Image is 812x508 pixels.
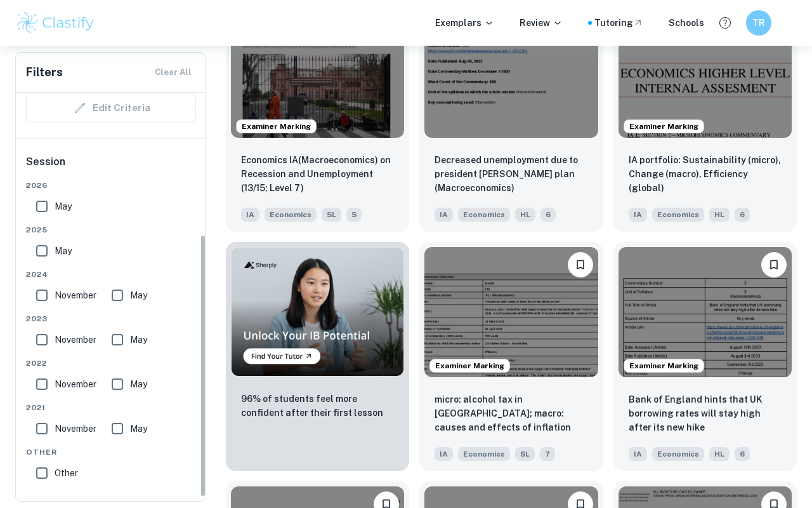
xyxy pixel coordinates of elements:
h6: TR [752,16,766,30]
span: Examiner Marking [624,121,704,132]
button: Help and Feedback [714,12,736,34]
span: 6 [735,447,750,461]
span: 2023 [26,313,196,324]
p: IA portfolio: Sustainability (micro), Change (macro), Efficiency (global) [629,153,782,195]
span: Other [55,466,78,480]
span: May [130,288,147,302]
a: Examiner MarkingBookmarkmicro: alcohol tax in UK; macro: causes and effects of inflation during p... [419,242,603,471]
span: 2025 [26,224,196,236]
span: Examiner Marking [624,360,704,371]
span: Economics [265,208,317,222]
p: Exemplars [435,16,494,30]
span: HL [709,208,730,222]
a: Thumbnail96% of students feel more confident after their first lesson [226,242,409,471]
span: HL [709,447,730,461]
img: Economics IA example thumbnail: Decreased unemployment due to president [424,8,598,138]
span: November [55,288,96,302]
img: Economics IA example thumbnail: Bank of England hints that UK borrowing [619,247,792,377]
span: May [130,422,147,436]
button: TR [746,10,771,36]
span: SL [515,447,535,461]
span: May [130,377,147,391]
span: 7 [540,447,555,461]
div: Criteria filters are unavailable when searching by topic [26,93,196,123]
h6: Session [26,154,196,180]
span: November [55,333,96,347]
span: Economics [652,208,704,222]
a: Examiner MarkingBookmarkEconomics IA(Macroeconomics) on Recession and Unemployment (13/15; Level ... [226,3,409,232]
p: micro: alcohol tax in UK; macro: causes and effects of inflation during pandemic; international: ... [435,392,587,436]
span: SL [322,208,341,222]
span: 6 [735,208,750,222]
p: Review [520,16,563,30]
button: Bookmark [761,252,787,277]
span: May [55,244,72,258]
h6: Filters [26,63,63,81]
span: HL [515,208,535,222]
span: IA [435,447,453,461]
span: 6 [540,208,556,222]
p: Economics IA(Macroeconomics) on Recession and Unemployment (13/15; Level 7) [241,153,394,195]
span: November [55,422,96,436]
span: IA [629,447,647,461]
span: 2026 [26,180,196,191]
span: 2021 [26,402,196,413]
span: IA [629,208,647,222]
p: 96% of students feel more confident after their first lesson [241,392,394,420]
span: Examiner Marking [237,121,316,132]
img: Economics IA example thumbnail: Economics IA(Macroeconomics) on Recessio [231,8,404,138]
a: Schools [669,16,704,30]
span: 2024 [26,269,196,280]
img: Economics IA example thumbnail: IA portfolio: Sustainability (micro), Ch [619,8,792,138]
span: IA [435,208,453,222]
span: Economics [652,447,704,461]
a: BookmarkDecreased unemployment due to president Joe Biden’s plan (Macroeconomics)IAEconomicsHL6 [419,3,603,232]
p: Decreased unemployment due to president Joe Biden’s plan (Macroeconomics) [435,153,587,195]
span: Other [26,446,196,458]
img: Thumbnail [231,247,404,377]
button: Bookmark [568,252,593,277]
span: 5 [346,208,362,222]
span: Economics [458,208,510,222]
span: Economics [458,447,510,461]
span: May [55,199,72,213]
span: November [55,377,96,391]
p: Bank of England hints that UK borrowing rates will stay high after its new hike (Macroeconomics) [629,392,782,436]
a: Examiner MarkingBookmarkIA portfolio: Sustainability (micro), Change (macro), Efficiency (global)... [613,3,797,232]
span: IA [241,208,259,222]
span: Examiner Marking [430,360,509,371]
a: Examiner MarkingBookmarkBank of England hints that UK borrowing rates will stay high after its ne... [613,242,797,471]
span: 2022 [26,358,196,369]
img: Clastify logo [15,10,96,36]
span: May [130,333,147,347]
img: Economics IA example thumbnail: micro: alcohol tax in UK; macro: causes [424,247,598,377]
a: Tutoring [594,16,643,30]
